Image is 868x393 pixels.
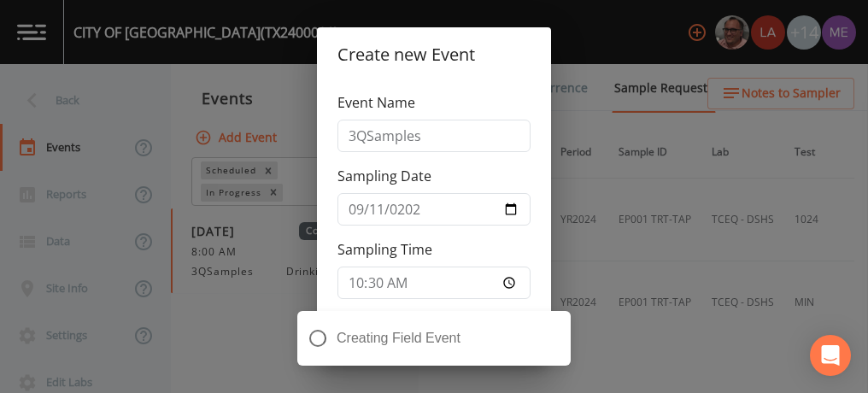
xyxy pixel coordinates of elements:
[337,166,431,186] label: Sampling Date
[337,92,415,113] label: Event Name
[317,27,551,82] h2: Create new Event
[297,311,571,366] div: Creating Field Event
[810,335,851,376] div: Open Intercom Messenger
[337,239,432,260] label: Sampling Time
